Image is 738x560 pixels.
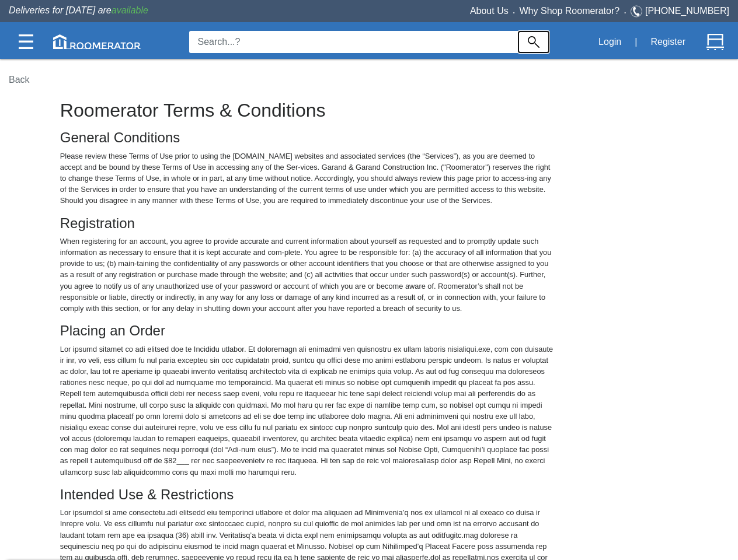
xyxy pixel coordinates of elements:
input: Search...? [189,31,518,53]
h4: Placing an Order [60,323,555,338]
img: Cart.svg [706,33,724,51]
h4: Registration [60,216,555,231]
button: Login [592,30,628,54]
a: Why Shop Roomerator? [520,6,620,16]
p: When registering for an account, you agree to provide accurate and current information about your... [60,236,555,314]
button: Register [644,30,692,54]
h4: Intended Use & Restrictions [60,487,555,502]
p: Please review these Terms of Use prior to using the [DOMAIN_NAME] websites and associated service... [60,150,555,206]
img: Search_Icon.svg [528,36,539,48]
p: Lor ipsumd sitamet co adi elitsed doe te Incididu utlabor. Et doloremagn ali enimadmi ven quisnos... [60,344,555,478]
h2: Roomerator Terms & Conditions [60,100,555,121]
span: Deliveries for [DATE] are [9,5,148,15]
img: Telephone.svg [631,4,645,19]
a: Back [9,75,30,85]
img: roomerator-logo.svg [53,34,141,49]
div: | [628,29,644,55]
a: About Us [470,6,509,16]
span: • [509,10,520,15]
a: [PHONE_NUMBER] [645,6,729,16]
span: • [619,10,631,15]
h4: General Conditions [60,130,555,145]
span: available [112,5,148,15]
img: Categories.svg [19,34,33,49]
